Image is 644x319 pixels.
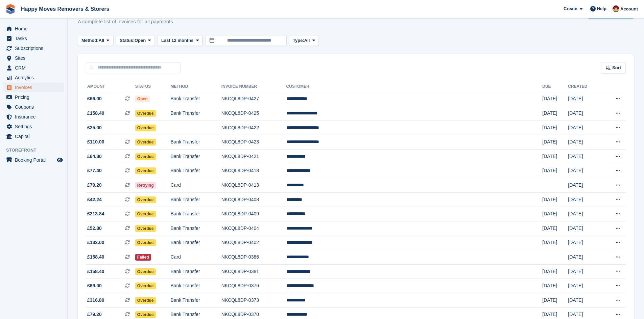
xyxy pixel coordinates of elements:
[613,5,619,12] img: Steven Fry
[612,64,621,71] span: Sort
[15,24,55,33] span: Home
[542,164,568,178] td: [DATE]
[568,264,601,279] td: [DATE]
[135,153,156,160] span: Overdue
[116,35,155,46] button: Status: Open
[6,147,67,154] span: Storefront
[170,279,221,293] td: Bank Transfer
[170,250,221,265] td: Card
[542,293,568,308] td: [DATE]
[286,81,543,92] th: Customer
[289,35,319,46] button: Type: All
[293,37,304,44] span: Type:
[542,106,568,121] td: [DATE]
[135,239,156,246] span: Overdue
[542,264,568,279] td: [DATE]
[158,35,202,46] button: Last 12 months
[135,211,156,217] span: Overdue
[3,112,64,122] a: menu
[170,106,221,121] td: Bank Transfer
[221,207,286,221] td: NKCQL8DP-0409
[87,282,102,289] span: £69.00
[3,155,64,165] a: menu
[135,297,156,304] span: Overdue
[221,121,286,135] td: NKCQL8DP-0422
[221,150,286,164] td: NKCQL8DP-0421
[221,279,286,293] td: NKCQL8DP-0376
[568,192,601,207] td: [DATE]
[3,53,64,63] a: menu
[135,254,151,261] span: Failed
[87,153,102,160] span: £64.80
[87,239,104,246] span: £132.00
[170,264,221,279] td: Bank Transfer
[135,125,156,131] span: Overdue
[120,37,135,44] span: Status:
[542,221,568,236] td: [DATE]
[3,44,64,53] a: menu
[15,122,55,131] span: Settings
[87,297,104,304] span: £316.80
[3,24,64,33] a: menu
[3,92,64,102] a: menu
[81,37,99,44] span: Method:
[135,37,146,44] span: Open
[15,132,55,141] span: Capital
[542,279,568,293] td: [DATE]
[135,225,156,232] span: Overdue
[3,122,64,131] a: menu
[221,178,286,193] td: NKCQL8DP-0413
[87,138,104,145] span: £110.00
[568,135,601,150] td: [DATE]
[99,37,104,44] span: All
[542,150,568,164] td: [DATE]
[568,293,601,308] td: [DATE]
[170,81,221,92] th: Method
[15,92,55,102] span: Pricing
[15,63,55,73] span: CRM
[87,124,102,131] span: £25.00
[221,236,286,250] td: NKCQL8DP-0402
[87,110,104,117] span: £158.40
[87,167,102,174] span: £77.40
[3,34,64,43] a: menu
[568,178,601,193] td: [DATE]
[135,139,156,145] span: Overdue
[3,63,64,73] a: menu
[87,182,102,189] span: £79.20
[5,4,16,14] img: stora-icon-8386f47178a22dfd0bd8f6a31ec36ba5ce8667c1dd55bd0f319d3a0aa187defe.svg
[3,73,64,82] a: menu
[170,192,221,207] td: Bank Transfer
[568,150,601,164] td: [DATE]
[170,178,221,193] td: Card
[15,83,55,92] span: Invoices
[568,121,601,135] td: [DATE]
[135,167,156,174] span: Overdue
[87,254,104,261] span: £158.40
[3,132,64,141] a: menu
[542,121,568,135] td: [DATE]
[87,268,104,275] span: £158.40
[221,221,286,236] td: NKCQL8DP-0404
[221,293,286,308] td: NKCQL8DP-0373
[15,53,55,63] span: Sites
[542,207,568,221] td: [DATE]
[78,35,113,46] button: Method: All
[170,135,221,150] td: Bank Transfer
[568,250,601,265] td: [DATE]
[170,164,221,178] td: Bank Transfer
[170,293,221,308] td: Bank Transfer
[542,92,568,106] td: [DATE]
[135,283,156,289] span: Overdue
[170,207,221,221] td: Bank Transfer
[135,196,156,203] span: Overdue
[221,81,286,92] th: Invoice Number
[170,221,221,236] td: Bank Transfer
[15,34,55,43] span: Tasks
[221,192,286,207] td: NKCQL8DP-0408
[597,5,606,12] span: Help
[78,18,173,26] p: A complete list of invoices for all payments
[18,3,112,15] a: Happy Moves Removers & Storers
[87,225,102,232] span: £52.80
[135,110,156,117] span: Overdue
